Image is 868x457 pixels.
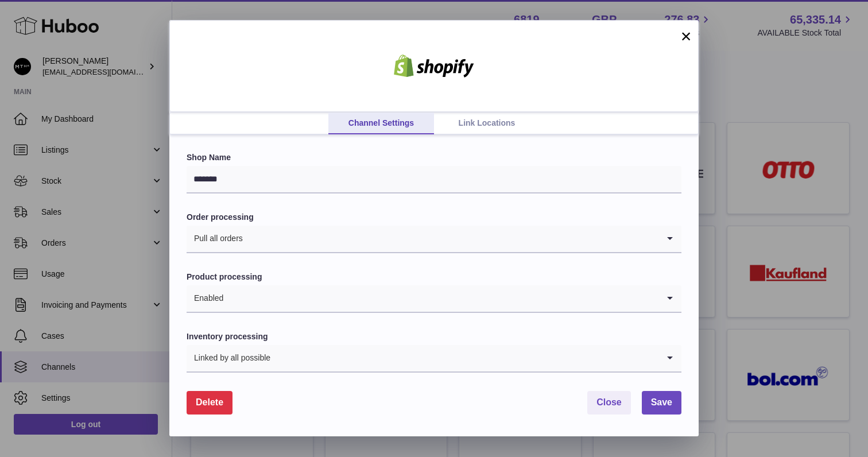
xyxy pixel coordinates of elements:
[187,272,681,282] label: Product processing
[187,285,681,313] div: Search for option
[328,113,434,134] a: Channel Settings
[651,397,672,407] span: Save
[187,391,232,415] button: Delete
[187,152,681,163] label: Shop Name
[679,29,693,43] button: ×
[187,212,681,223] label: Order processing
[385,55,483,78] img: shopify
[434,113,540,134] a: Link Locations
[271,345,658,371] input: Search for option
[596,397,622,407] span: Close
[187,285,224,312] span: Enabled
[187,345,271,371] span: Linked by all possible
[587,391,631,415] button: Close
[243,226,658,252] input: Search for option
[642,391,681,415] button: Save
[187,345,681,373] div: Search for option
[196,397,223,407] span: Delete
[187,226,681,253] div: Search for option
[187,331,681,342] label: Inventory processing
[187,226,243,252] span: Pull all orders
[224,285,658,312] input: Search for option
